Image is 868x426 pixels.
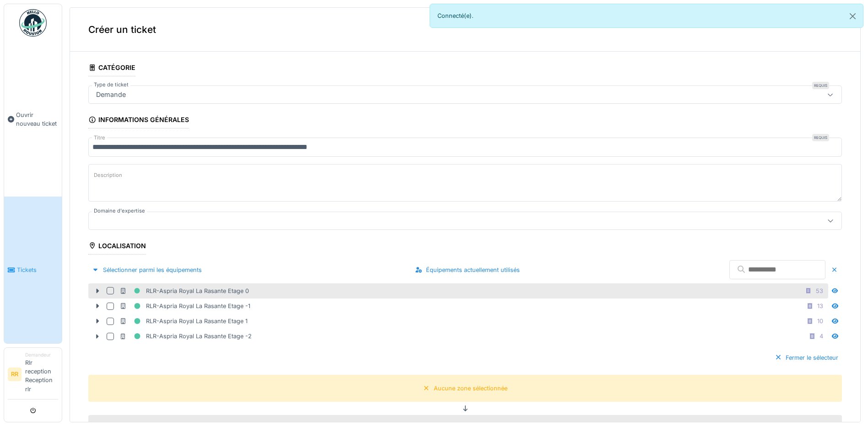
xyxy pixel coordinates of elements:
[88,61,135,76] div: Catégorie
[4,197,62,343] a: Tickets
[8,351,58,399] a: RR DemandeurRlr reception Reception rlr
[819,332,823,341] div: 4
[4,42,62,197] a: Ouvrir nouveau ticket
[119,330,252,342] div: RLR-Aspria Royal La Rasante Etage -2
[92,134,107,142] label: Titre
[88,239,146,255] div: Localisation
[70,8,860,52] div: Créer un ticket
[119,285,249,297] div: RLR-Aspria Royal La Rasante Etage 0
[19,9,47,37] img: Badge_color-CXgf-gQk.svg
[92,170,124,181] label: Description
[92,207,147,215] label: Domaine d'expertise
[817,317,823,325] div: 10
[17,266,58,274] span: Tickets
[119,300,250,312] div: RLR-Aspria Royal La Rasante Etage -1
[16,111,58,128] span: Ouvrir nouveau ticket
[92,90,129,100] div: Demande
[8,367,22,381] li: RR
[771,351,842,364] div: Fermer le sélecteur
[119,315,248,327] div: RLR-Aspria Royal La Rasante Etage 1
[812,134,829,141] div: Requis
[430,4,864,28] div: Connecté(e).
[88,113,189,128] div: Informations générales
[92,81,130,89] label: Type de ticket
[25,351,58,358] div: Demandeur
[88,264,205,276] div: Sélectionner parmi les équipements
[434,384,507,393] div: Aucune zone sélectionnée
[842,4,863,28] button: Close
[816,287,823,295] div: 53
[817,302,823,310] div: 13
[25,351,58,397] li: Rlr reception Reception rlr
[411,264,523,276] div: Équipements actuellement utilisés
[812,82,829,89] div: Requis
